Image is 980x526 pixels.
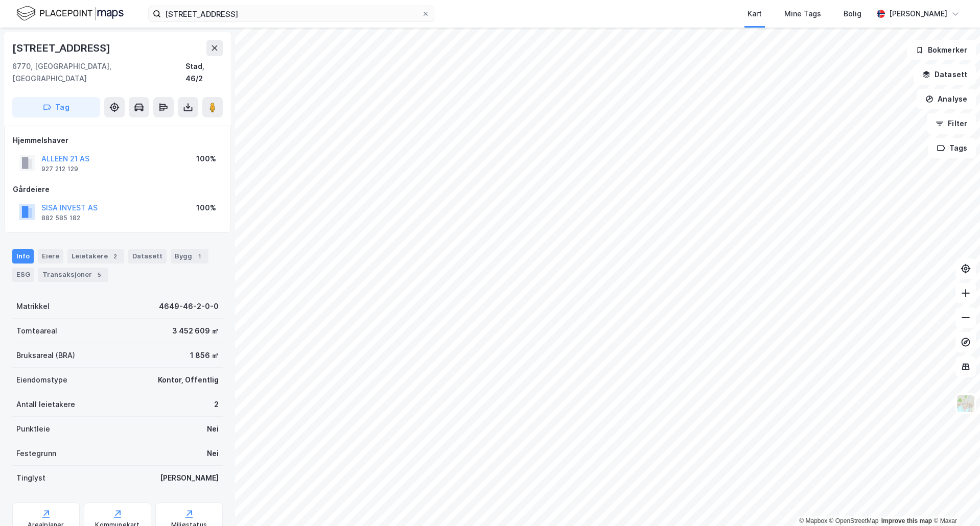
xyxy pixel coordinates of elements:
div: Bygg [171,249,208,264]
div: ESG [12,268,34,282]
a: OpenStreetMap [829,517,879,524]
div: Bruksareal (BRA) [16,349,75,362]
div: 100% [196,202,216,214]
div: Eiere [38,249,63,264]
div: Hjemmelshaver [13,134,222,147]
div: Kart [748,8,762,20]
iframe: Chat Widget [929,477,980,526]
button: Bokmerker [907,40,976,60]
div: 2 [110,251,120,261]
div: Datasett [128,249,167,264]
div: Eiendomstype [16,374,67,386]
a: Mapbox [799,517,827,524]
div: Stad, 46/2 [185,60,223,85]
input: Søk på adresse, matrikkel, gårdeiere, leietakere eller personer [161,6,422,21]
div: Info [12,249,34,264]
div: 1 856 ㎡ [190,349,219,362]
button: Tag [12,97,100,117]
div: Nei [207,447,219,460]
div: Transaksjoner [38,268,108,282]
button: Datasett [914,64,976,85]
div: Punktleie [16,423,50,435]
a: Improve this map [881,517,932,524]
div: Antall leietakere [16,398,75,411]
div: Bolig [844,8,861,20]
div: 100% [196,153,216,165]
div: Mine Tags [784,8,821,20]
div: Gårdeiere [13,183,222,196]
button: Tags [928,138,976,158]
div: 1 [194,251,204,261]
div: 4649-46-2-0-0 [159,300,219,313]
div: 3 452 609 ㎡ [172,325,219,337]
div: Nei [207,423,219,435]
button: Analyse [917,89,976,109]
img: logo.f888ab2527a4732fd821a326f86c7f29.svg [16,5,124,22]
div: Kontor, Offentlig [158,374,219,386]
button: Filter [927,113,976,134]
div: Festegrunn [16,447,56,460]
div: Kontrollprogram for chat [929,477,980,526]
div: Matrikkel [16,300,50,313]
img: Z [956,394,975,413]
div: 5 [94,270,104,280]
div: 927 212 129 [41,165,78,173]
div: Leietakere [67,249,124,264]
div: 6770, [GEOGRAPHIC_DATA], [GEOGRAPHIC_DATA] [12,60,185,85]
div: Tomteareal [16,325,57,337]
div: [PERSON_NAME] [889,8,947,20]
div: 882 585 182 [41,214,80,222]
div: Tinglyst [16,472,45,484]
div: [STREET_ADDRESS] [12,40,112,56]
div: [PERSON_NAME] [160,472,219,484]
div: 2 [214,398,219,411]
